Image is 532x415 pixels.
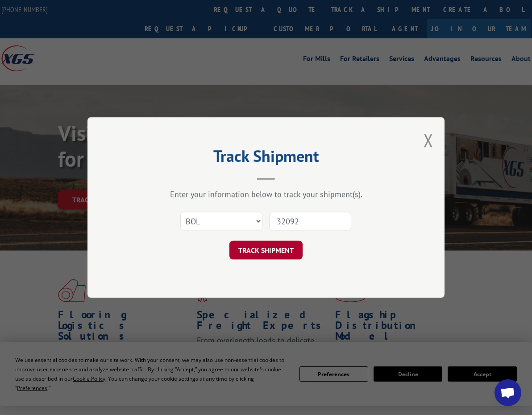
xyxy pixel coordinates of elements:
h2: Track Shipment [132,150,400,167]
button: Close modal [424,128,433,152]
input: Number(s) [269,212,351,230]
div: Open chat [495,379,521,406]
button: TRACK SHIPMENT [229,241,303,259]
div: Enter your information below to track your shipment(s). [132,189,400,199]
